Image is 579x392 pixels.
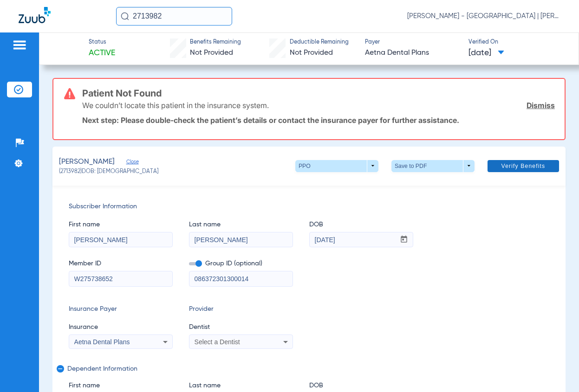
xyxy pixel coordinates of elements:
span: Subscriber Information [69,202,549,212]
span: Dependent Information [67,365,548,373]
p: Next step: Please double-check the patient’s details or contact the insurance payer for further a... [82,116,555,125]
span: First name [69,220,173,230]
button: Verify Benefits [488,160,559,172]
span: Aetna Dental Plans [365,47,461,59]
span: Last name [189,220,293,230]
span: Payer [365,39,461,47]
span: Aetna Dental Plans [74,338,130,346]
span: Insurance [69,322,173,332]
span: Benefits Remaining [190,39,241,47]
span: [PERSON_NAME] - [GEOGRAPHIC_DATA] | [PERSON_NAME] [407,12,560,21]
p: We couldn’t locate this patient in the insurance system. [82,101,269,110]
iframe: Chat Widget [533,347,579,392]
span: Deductible Remaining [290,39,349,47]
button: PPO [295,160,378,172]
span: DOB [309,220,413,230]
button: Open calendar [395,232,413,247]
span: Not Provided [290,49,333,57]
a: Dismiss [527,101,555,110]
span: Not Provided [190,49,233,57]
span: Insurance Payer [69,304,173,314]
span: First name [69,381,173,391]
span: (2713982) DOB: [DEMOGRAPHIC_DATA] [59,168,158,176]
span: Verify Benefits [501,162,546,170]
input: Search for patients [116,7,232,26]
span: Member ID [69,259,173,269]
button: Save to PDF [391,160,475,172]
img: Zuub Logo [19,7,51,23]
span: Last name [189,381,293,391]
mat-icon: remove [57,365,62,376]
span: Close [126,159,135,167]
span: Group ID (optional) [189,259,293,269]
img: Search Icon [121,12,129,20]
span: Active [89,47,115,59]
span: [PERSON_NAME] [59,156,115,168]
img: hamburger-icon [12,39,27,51]
span: Dentist [189,322,293,332]
span: DOB [309,381,413,391]
h3: Patient Not Found [82,89,555,98]
span: Provider [189,304,293,314]
span: Select a Dentist [195,338,240,346]
span: Status [89,39,115,47]
img: error-icon [64,88,75,99]
span: Verified On [468,39,564,47]
span: [DATE] [468,47,504,59]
